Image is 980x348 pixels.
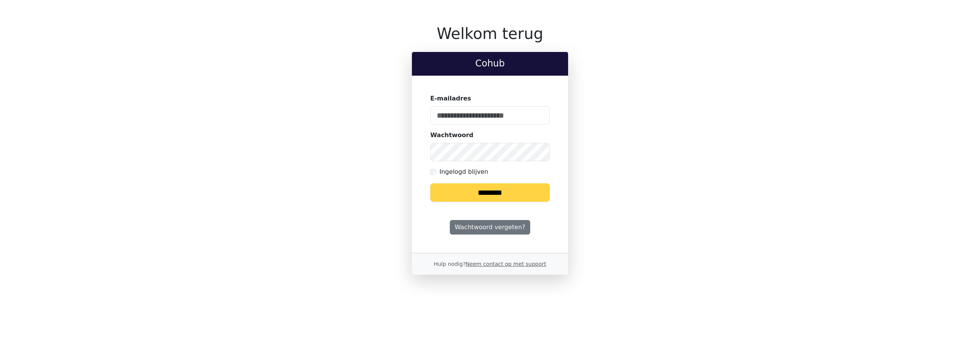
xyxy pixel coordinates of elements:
label: Wachtwoord [430,131,474,140]
a: Neem contact op met support [465,261,546,267]
a: Wachtwoord vergeten? [450,220,530,235]
small: Hulp nodig? [434,261,546,267]
label: Ingelogd blijven [439,167,488,176]
h2: Cohub [418,58,562,69]
h1: Welkom terug [412,24,568,43]
label: E-mailadres [430,94,471,103]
